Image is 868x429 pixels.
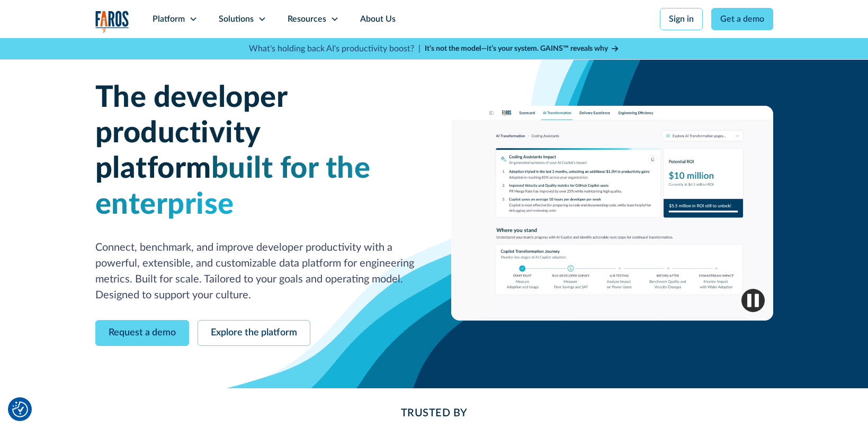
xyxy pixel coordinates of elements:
[12,401,28,417] img: Revisit consent button
[711,8,773,30] a: Get a demo
[95,80,417,223] h1: The developer productivity platform
[95,320,189,346] a: Request a demo
[12,401,28,417] button: Cookie Settings
[660,8,703,30] a: Sign in
[219,13,254,25] div: Solutions
[425,45,608,52] strong: It’s not the model—it’s your system. GAINS™ reveals why
[180,405,688,421] h2: Trusted By
[95,11,129,32] img: Logo of the analytics and reporting company Faros.
[95,11,129,32] a: home
[425,43,620,54] a: It’s not the model—it’s your system. GAINS™ reveals why
[198,320,310,346] a: Explore the platform
[153,13,185,25] div: Platform
[741,289,765,312] img: Pause video
[95,240,417,303] p: Connect, benchmark, and improve developer productivity with a powerful, extensible, and customiza...
[95,154,371,219] span: built for the enterprise
[249,42,420,55] p: What's holding back AI's productivity boost? |
[288,13,326,25] div: Resources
